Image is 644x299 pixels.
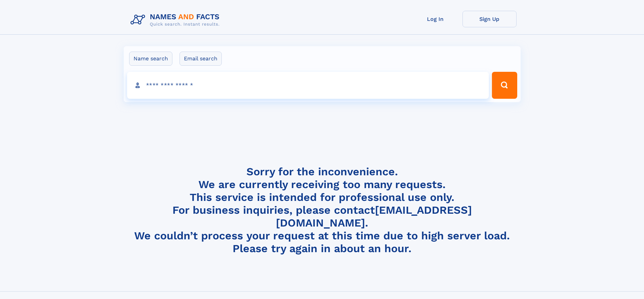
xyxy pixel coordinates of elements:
[129,52,172,66] label: Name search
[492,72,517,99] button: Search Button
[276,204,472,229] a: [EMAIL_ADDRESS][DOMAIN_NAME]
[128,165,517,255] h4: Sorry for the inconvenience. We are currently receiving too many requests. This service is intend...
[462,11,517,27] a: Sign Up
[128,11,225,29] img: Logo Names and Facts
[127,72,489,99] input: search input
[408,11,462,27] a: Log In
[180,52,222,66] label: Email search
